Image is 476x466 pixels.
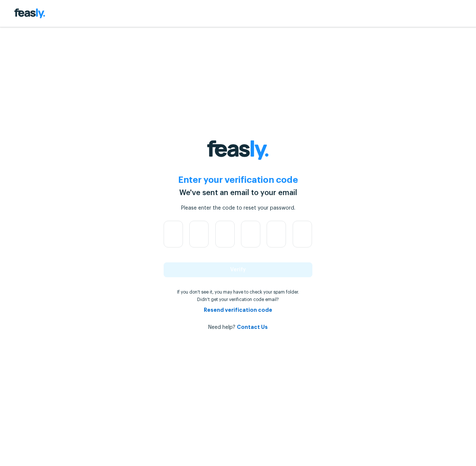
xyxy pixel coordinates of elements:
a: Resend verification code [204,307,272,313]
img: Feasly [202,135,274,165]
span: Verify [230,267,246,272]
img: Feasly [12,6,48,21]
button: Verify [164,262,312,277]
div: Need help? [164,323,312,331]
h2: Enter your verification code [178,174,298,186]
div: Please enter the code to reset your password. [181,204,295,212]
a: Contact Us [237,324,268,330]
p: Didn't get your verification code email? [164,297,312,302]
div: We've sent an email to your email [179,187,297,198]
p: If you don't see it, you may have to check your spam folder. [164,289,312,295]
